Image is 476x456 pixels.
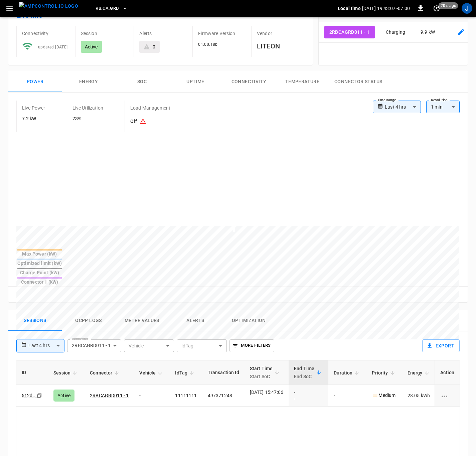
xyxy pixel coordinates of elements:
span: 20 s ago [439,2,458,9]
div: charging session options [440,392,454,399]
p: Vendor [257,30,305,37]
button: Temperature [276,71,329,93]
button: Alerts [169,310,222,331]
span: Session [53,369,79,377]
button: set refresh interval [431,3,442,14]
div: Last 4 hrs [28,339,64,352]
th: Transaction Id [202,360,245,385]
p: Local time [338,5,361,12]
span: Duration [334,369,361,377]
div: Start Time [250,364,273,381]
div: 2RBCAGRD011 - 1 [67,339,121,352]
button: 2RBCAGRD011 - 1 [324,26,375,38]
p: Load Management [130,105,170,111]
div: 0 [153,43,155,50]
h6: 73% [72,115,103,123]
p: Firmware Version [198,30,246,37]
th: Action [435,360,460,385]
button: RB.CA.GRD [93,2,130,15]
p: Live Power [22,105,45,111]
span: RB.CA.GRD [96,5,119,12]
button: Existing capacity schedules won’t take effect because Load Management is turned off. To activate ... [137,115,149,128]
img: ampcontrol.io logo [19,2,78,10]
div: Last 4 hrs [385,101,421,113]
h6: 7.2 kW [22,115,45,123]
label: Time Range [377,98,396,103]
label: Connector [72,336,89,342]
button: Ocpp logs [62,310,115,331]
div: profile-icon [462,3,472,14]
p: [DATE] 19:43:07 -07:00 [362,5,410,12]
h6: Off [130,115,170,128]
button: Power [8,71,62,93]
button: Meter Values [115,310,169,331]
span: Energy [408,369,431,377]
th: ID [16,360,48,385]
p: Alerts [139,30,187,37]
span: Priority [372,369,396,377]
h6: LITEON [257,41,305,51]
span: updated [DATE] [38,45,68,49]
p: Connectivity [22,30,70,37]
span: Start TimeStart SoC [250,364,282,381]
p: Start SoC [250,372,273,381]
div: 1 min [426,101,460,113]
button: More Filters [229,339,274,352]
button: Connector Status [329,71,387,93]
span: Vehicle [139,369,164,377]
button: Energy [62,71,115,93]
td: 9.9 kW [411,22,445,43]
p: Session [81,30,129,37]
p: Live Utilization [72,105,103,111]
div: End Time [294,364,314,381]
span: End TimeEnd SoC [294,364,323,381]
button: Connectivity [222,71,276,93]
button: SOC [115,71,169,93]
p: End SoC [294,372,314,381]
td: Charging [380,22,411,43]
label: Resolution [431,98,448,103]
span: Connector [90,369,121,377]
button: Optimization [222,310,276,331]
button: Sessions [8,310,62,331]
button: Export [422,339,460,352]
span: 01.00.18b [198,42,218,47]
p: Active [85,43,98,50]
button: Uptime [169,71,222,93]
span: IdTag [175,369,196,377]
